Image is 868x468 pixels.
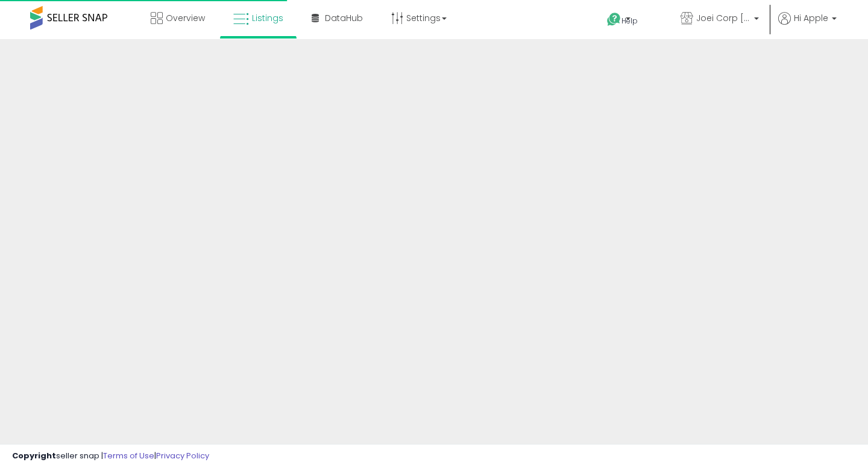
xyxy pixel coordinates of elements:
span: DataHub [325,12,363,24]
div: seller snap | | [12,451,209,462]
a: Hi Apple [778,12,837,39]
a: Help [597,3,661,39]
strong: Copyright [12,450,56,461]
span: Overview [166,12,205,24]
i: Get Help [606,12,621,27]
a: Privacy Policy [156,450,209,461]
a: Terms of Use [103,450,154,461]
span: Help [621,16,638,26]
span: Listings [252,12,283,24]
span: Hi Apple [794,12,828,24]
span: Joei Corp [GEOGRAPHIC_DATA] [696,12,750,24]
